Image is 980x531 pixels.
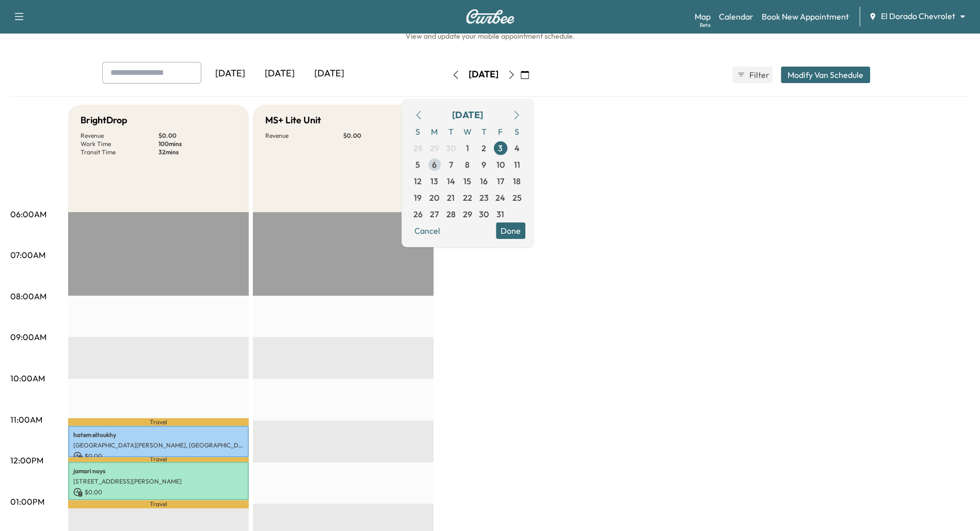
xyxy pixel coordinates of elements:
[432,158,437,171] span: 6
[481,142,486,154] span: 2
[481,158,486,171] span: 9
[73,477,244,486] p: [STREET_ADDRESS][PERSON_NAME]
[10,331,46,343] p: 09:00AM
[205,62,255,86] div: [DATE]
[512,191,522,204] span: 25
[446,208,456,220] span: 28
[446,142,456,154] span: 30
[81,113,127,127] h5: BrightDrop
[81,132,158,140] p: Revenue
[265,132,343,140] p: Revenue
[509,123,525,140] span: S
[430,175,438,187] span: 13
[343,132,421,140] p: $ 0.00
[430,142,439,154] span: 29
[10,249,45,261] p: 07:00AM
[498,142,503,154] span: 3
[68,418,249,426] p: Travel
[732,67,773,83] button: Filter
[515,142,520,154] span: 4
[73,431,244,439] p: hatem eltoukhy
[469,68,499,81] div: [DATE]
[465,9,515,24] img: Curbee Logo
[447,175,455,187] span: 14
[781,67,870,83] button: Modify Van Schedule
[496,208,504,220] span: 31
[749,69,768,81] span: Filter
[410,123,426,140] span: S
[255,62,304,86] div: [DATE]
[10,495,44,508] p: 01:00PM
[466,142,469,154] span: 1
[430,208,439,220] span: 27
[68,457,249,462] p: Travel
[158,148,236,156] p: 32 mins
[73,441,244,449] p: [GEOGRAPHIC_DATA][PERSON_NAME], [GEOGRAPHIC_DATA]
[449,158,453,171] span: 7
[158,140,236,148] p: 100 mins
[426,123,443,140] span: M
[447,191,455,204] span: 21
[81,140,158,148] p: Work Time
[719,10,753,23] a: Calendar
[497,175,504,187] span: 17
[480,175,488,187] span: 16
[695,10,711,23] a: MapBeta
[73,467,244,475] p: jamari noys
[429,191,439,204] span: 20
[463,175,471,187] span: 15
[492,123,509,140] span: F
[10,413,42,426] p: 11:00AM
[452,108,483,122] div: [DATE]
[68,500,249,508] p: Travel
[479,191,489,204] span: 23
[513,175,521,187] span: 18
[10,208,46,220] p: 06:00AM
[463,208,472,220] span: 29
[265,113,321,127] h5: MS+ Lite Unit
[476,123,492,140] span: T
[413,208,423,220] span: 26
[465,158,470,171] span: 8
[762,10,849,23] a: Book New Appointment
[10,454,43,466] p: 12:00PM
[410,222,445,239] button: Cancel
[459,123,476,140] span: W
[496,222,525,239] button: Done
[81,148,158,156] p: Transit Time
[514,158,520,171] span: 11
[443,123,459,140] span: T
[415,158,420,171] span: 5
[496,158,505,171] span: 10
[73,488,244,497] p: $ 0.00
[10,372,45,384] p: 10:00AM
[495,191,505,204] span: 24
[881,10,955,22] span: El Dorado Chevrolet
[304,62,354,86] div: [DATE]
[10,290,46,302] p: 08:00AM
[10,31,970,41] h6: View and update your mobile appointment schedule.
[479,208,489,220] span: 30
[414,175,422,187] span: 12
[73,452,244,461] p: $ 0.00
[700,21,711,29] div: Beta
[463,191,472,204] span: 22
[413,142,423,154] span: 28
[73,499,244,507] p: 12:00 pm - 12:55 pm
[158,132,236,140] p: $ 0.00
[414,191,422,204] span: 19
